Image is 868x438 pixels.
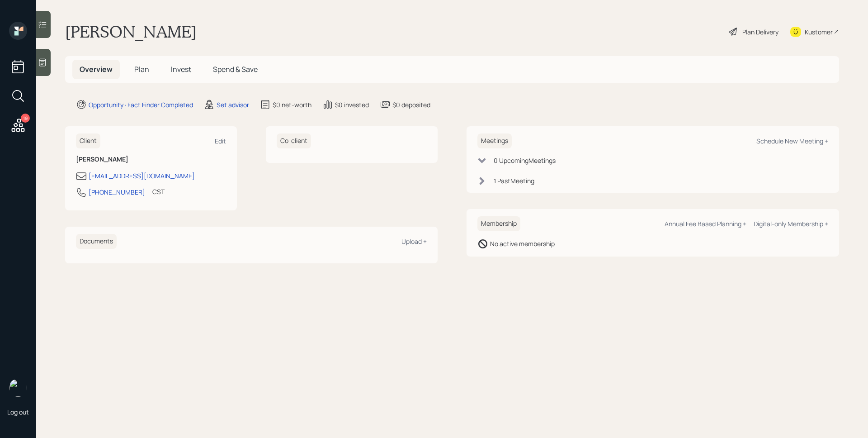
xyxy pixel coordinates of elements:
img: james-distasi-headshot.png [9,379,27,397]
div: Schedule New Meeting + [756,137,828,145]
div: [PHONE_NUMBER] [89,187,145,197]
h6: Client [76,133,100,148]
span: Plan [134,64,149,74]
div: 19 [21,114,30,123]
div: Annual Fee Based Planning + [665,219,746,228]
div: CST [152,187,165,196]
div: 1 Past Meeting [494,176,534,186]
div: Plan Delivery [742,27,778,37]
div: Log out [7,408,29,416]
div: Edit [215,137,226,145]
div: No active membership [490,239,555,248]
h6: Meetings [477,133,512,148]
span: Overview [80,64,113,74]
h6: [PERSON_NAME] [76,156,226,163]
div: Digital-only Membership + [754,219,828,228]
div: Upload + [401,237,427,246]
h6: Membership [477,216,520,231]
div: $0 deposited [392,100,430,109]
span: Invest [171,64,191,74]
div: Set advisor [217,100,249,109]
div: Opportunity · Fact Finder Completed [89,100,193,109]
div: $0 invested [335,100,369,109]
div: [EMAIL_ADDRESS][DOMAIN_NAME] [89,171,195,181]
div: 0 Upcoming Meeting s [494,156,556,165]
span: Spend & Save [213,64,258,74]
h1: [PERSON_NAME] [65,22,197,42]
h6: Co-client [277,133,311,148]
div: Kustomer [805,27,833,37]
div: $0 net-worth [273,100,311,109]
h6: Documents [76,234,117,249]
